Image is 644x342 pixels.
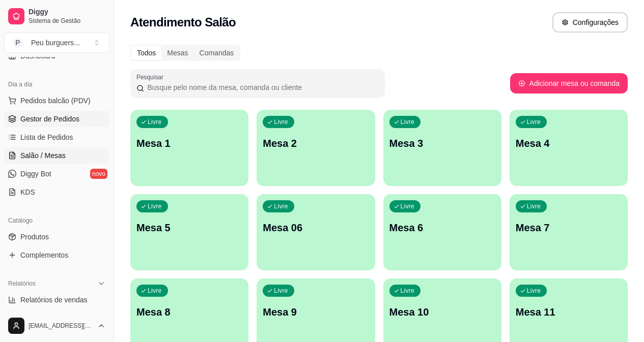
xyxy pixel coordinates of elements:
[527,287,541,295] p: Livre
[29,8,105,17] span: Diggy
[4,92,109,109] button: Pedidos balcão (PDV)
[4,229,109,245] a: Produtos
[131,46,161,60] div: Todos
[510,73,628,94] button: Adicionar mesa ou comanda
[516,221,622,235] p: Mesa 7
[510,194,628,270] button: LivreMesa 7
[4,76,109,92] div: Dia a dia
[263,221,369,235] p: Mesa 06
[130,110,248,186] button: LivreMesa 1
[4,184,109,200] a: KDS
[274,202,288,210] p: Livre
[274,287,288,295] p: Livre
[20,250,68,260] span: Complementos
[130,14,236,30] h2: Atendimento Salão
[274,118,288,126] p: Livre
[13,38,23,48] span: P
[8,279,36,288] span: Relatórios
[20,187,35,197] span: KDS
[20,169,51,179] span: Diggy Bot
[389,221,495,235] p: Mesa 6
[401,118,415,126] p: Livre
[144,82,379,92] input: Pesquisar
[401,202,415,210] p: Livre
[130,194,248,270] button: LivreMesa 5
[4,166,109,182] a: Diggy Botnovo
[389,305,495,319] p: Mesa 10
[516,305,622,319] p: Mesa 11
[257,110,375,186] button: LivreMesa 2
[4,4,109,28] a: DiggySistema de Gestão
[20,114,79,124] span: Gestor de Pedidos
[389,136,495,150] p: Mesa 3
[136,305,242,319] p: Mesa 8
[4,292,109,308] a: Relatórios de vendas
[20,232,49,242] span: Produtos
[527,118,541,126] p: Livre
[263,305,369,319] p: Mesa 9
[148,202,162,210] p: Livre
[401,287,415,295] p: Livre
[136,136,242,150] p: Mesa 1
[4,247,109,263] a: Complementos
[4,111,109,127] a: Gestor de Pedidos
[20,150,66,161] span: Salão / Mesas
[20,132,73,142] span: Lista de Pedidos
[20,295,88,305] span: Relatórios de vendas
[527,202,541,210] p: Livre
[4,33,109,53] button: Select a team
[516,136,622,150] p: Mesa 4
[257,194,375,270] button: LivreMesa 06
[4,147,109,164] a: Salão / Mesas
[148,118,162,126] p: Livre
[136,73,167,81] label: Pesquisar
[383,110,501,186] button: LivreMesa 3
[29,17,105,25] span: Sistema de Gestão
[4,314,109,338] button: [EMAIL_ADDRESS][DOMAIN_NAME]
[20,96,91,106] span: Pedidos balcão (PDV)
[136,221,242,235] p: Mesa 5
[29,322,93,330] span: [EMAIL_ADDRESS][DOMAIN_NAME]
[194,46,240,60] div: Comandas
[4,129,109,145] a: Lista de Pedidos
[263,136,369,150] p: Mesa 2
[31,38,80,48] div: Peu burguers ...
[148,287,162,295] p: Livre
[552,12,628,33] button: Configurações
[161,46,193,60] div: Mesas
[510,110,628,186] button: LivreMesa 4
[383,194,501,270] button: LivreMesa 6
[4,212,109,229] div: Catálogo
